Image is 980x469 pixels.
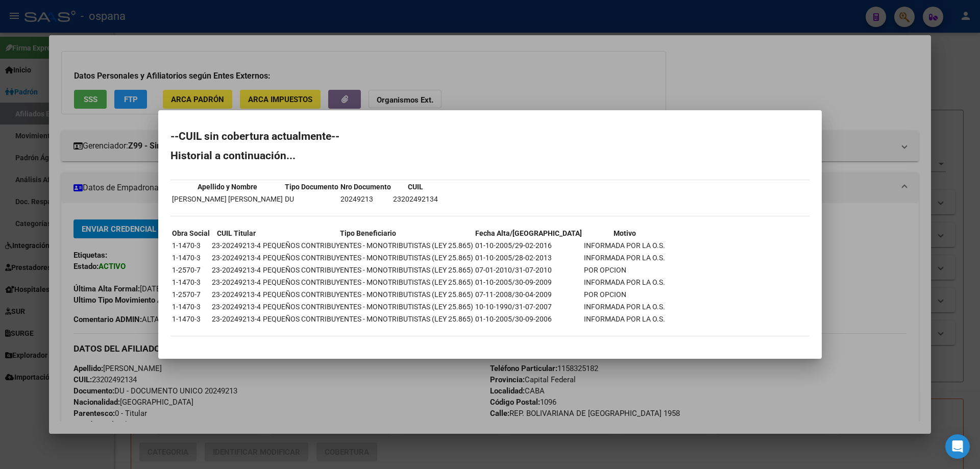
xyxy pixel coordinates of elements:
h2: Historial a continuación... [170,151,810,161]
td: 23-20249213-4 [211,240,261,251]
td: 01-10-2005/30-09-2009 [475,277,582,288]
td: 23-20249213-4 [211,313,261,325]
th: Nro Documento [340,181,391,192]
td: PEQUEÑOS CONTRIBUYENTES - MONOTRIBUTISTAS (LEY 25.865) [262,240,474,251]
td: 1-1470-3 [171,240,210,251]
th: CUIL Titular [211,228,261,239]
td: 1-1470-3 [171,277,210,288]
td: [PERSON_NAME] [PERSON_NAME] [171,193,283,205]
th: Obra Social [171,228,210,239]
td: PEQUEÑOS CONTRIBUYENTES - MONOTRIBUTISTAS (LEY 25.865) [262,313,474,325]
td: 23-20249213-4 [211,264,261,276]
td: 07-11-2008/30-04-2009 [475,289,582,300]
td: INFORMADA POR LA O.S. [583,301,666,312]
td: INFORMADA POR LA O.S. [583,277,666,288]
th: CUIL [393,181,438,192]
td: 01-10-2005/28-02-2013 [475,252,582,263]
th: Motivo [583,228,666,239]
td: DU [284,193,339,205]
td: 1-1470-3 [171,252,210,263]
td: PEQUEÑOS CONTRIBUYENTES - MONOTRIBUTISTAS (LEY 25.865) [262,252,474,263]
h2: --CUIL sin cobertura actualmente-- [170,131,810,141]
td: 1-2570-7 [171,264,210,276]
td: PEQUEÑOS CONTRIBUYENTES - MONOTRIBUTISTAS (LEY 25.865) [262,264,474,276]
th: Apellido y Nombre [171,181,283,192]
td: INFORMADA POR LA O.S. [583,240,666,251]
th: Fecha Alta/[GEOGRAPHIC_DATA] [475,228,582,239]
td: 01-10-2005/29-02-2016 [475,240,582,251]
td: 23-20249213-4 [211,301,261,312]
td: 20249213 [340,193,391,205]
td: POR OPCION [583,264,666,276]
td: INFORMADA POR LA O.S. [583,252,666,263]
td: PEQUEÑOS CONTRIBUYENTES - MONOTRIBUTISTAS (LEY 25.865) [262,277,474,288]
td: 10-10-1990/31-07-2007 [475,301,582,312]
td: 1-2570-7 [171,289,210,300]
td: 23-20249213-4 [211,252,261,263]
td: 23202492134 [393,193,438,205]
th: Tipo Documento [284,181,339,192]
td: 23-20249213-4 [211,277,261,288]
td: 01-10-2005/30-09-2006 [475,313,582,325]
td: PEQUEÑOS CONTRIBUYENTES - MONOTRIBUTISTAS (LEY 25.865) [262,289,474,300]
td: POR OPCION [583,289,666,300]
td: 1-1470-3 [171,301,210,312]
td: 07-01-2010/31-07-2010 [475,264,582,276]
th: Tipo Beneficiario [262,228,474,239]
td: PEQUEÑOS CONTRIBUYENTES - MONOTRIBUTISTAS (LEY 25.865) [262,301,474,312]
td: 23-20249213-4 [211,289,261,300]
td: 1-1470-3 [171,313,210,325]
td: INFORMADA POR LA O.S. [583,313,666,325]
div: Open Intercom Messenger [945,434,970,459]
